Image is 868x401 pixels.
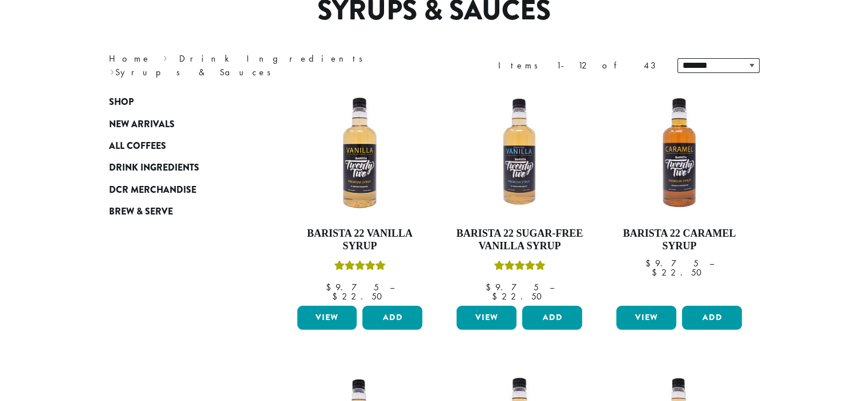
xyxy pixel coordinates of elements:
span: $ [645,257,655,269]
a: DCR Merchandise [109,179,246,201]
span: – [709,257,713,269]
a: All Coffees [109,135,246,157]
span: › [163,48,167,66]
span: $ [485,281,495,293]
a: Home [109,52,151,64]
span: Brew & Serve [109,205,173,219]
a: Brew & Serve [109,201,246,222]
span: Shop [109,95,134,110]
a: Shop [109,91,246,113]
span: Drink Ingredients [109,161,199,175]
span: New Arrivals [109,118,175,132]
span: – [389,281,394,293]
button: Add [682,306,742,330]
div: Items 1-12 of 43 [498,59,660,72]
bdi: 9.75 [485,281,538,293]
a: View [297,306,357,330]
a: View [457,306,516,330]
span: DCR Merchandise [109,183,196,197]
h4: Barista 22 Caramel Syrup [613,228,745,252]
bdi: 22.50 [652,266,707,278]
span: $ [332,290,342,302]
h4: Barista 22 Sugar-Free Vanilla Syrup [454,228,585,252]
span: – [549,281,554,293]
a: Barista 22 Sugar-Free Vanilla SyrupRated 5.00 out of 5 [454,87,585,301]
h4: Barista 22 Vanilla Syrup [294,228,426,252]
a: Drink Ingredients [179,52,370,64]
span: $ [492,290,502,302]
bdi: 9.75 [645,257,698,269]
a: Barista 22 Vanilla SyrupRated 5.00 out of 5 [294,87,426,301]
a: Drink Ingredients [109,157,246,179]
span: All Coffees [109,139,166,153]
a: New Arrivals [109,113,246,135]
img: VANILLA-300x300.png [294,87,425,218]
div: Rated 5.00 out of 5 [494,259,545,276]
a: Barista 22 Caramel Syrup [613,87,745,301]
button: Add [522,306,582,330]
bdi: 22.50 [492,290,547,302]
img: SF-VANILLA-300x300.png [454,87,585,218]
span: › [110,62,114,79]
bdi: 9.75 [325,281,378,293]
a: View [616,306,676,330]
img: CARAMEL-1-300x300.png [613,87,745,218]
bdi: 22.50 [332,290,387,302]
nav: Breadcrumb [109,52,417,79]
span: $ [652,266,661,278]
button: Add [362,306,422,330]
div: Rated 5.00 out of 5 [334,259,385,276]
span: $ [325,281,335,293]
